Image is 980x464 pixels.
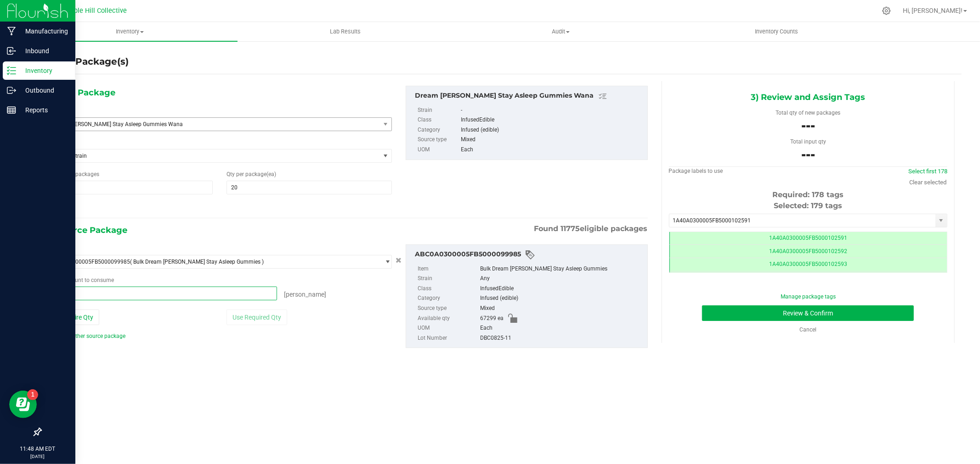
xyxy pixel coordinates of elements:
[7,27,16,36] inline-svg: Manufacturing
[16,65,71,76] p: Inventory
[61,7,127,15] span: Temple Hill Collective
[47,333,125,339] a: Add another source package
[22,28,238,36] span: Inventory
[48,149,380,162] span: Select Strain
[908,168,947,175] a: Select first 178
[40,55,129,68] h4: Create Package(s)
[480,264,643,274] div: Bulk Dream [PERSON_NAME] Stay Asleep Gummies
[781,293,836,300] a: Manage package tags
[284,291,326,298] span: [PERSON_NAME]
[461,135,643,145] div: Mixed
[380,149,391,162] span: select
[418,145,459,155] label: UOM
[266,171,276,177] span: (ea)
[47,86,115,99] span: 1) New Package
[16,45,71,56] p: Inbound
[418,293,478,304] label: Category
[27,389,38,400] iframe: Resource center unread badge
[418,333,478,343] label: Lot Number
[769,235,847,241] span: 1A40A0300005FB5000102591
[418,304,478,314] label: Source type
[772,190,844,199] span: Required: 178 tags
[22,22,238,41] a: Inventory
[776,110,840,116] span: Total qty of new packages
[769,261,847,267] span: 1A40A0300005FB5000102593
[4,453,71,460] p: [DATE]
[453,22,668,41] a: Audit
[380,118,391,131] span: select
[415,91,643,102] div: Dream Berry Stay Asleep Gummies Wana
[461,145,643,155] div: Each
[480,284,643,294] div: InfusedEdible
[751,90,865,104] span: 3) Review and Assign Tags
[418,135,459,145] label: Source type
[480,304,643,314] div: Mixed
[935,214,947,227] span: select
[7,46,16,55] inline-svg: Inbound
[461,105,643,116] div: -
[238,22,453,41] a: Lab Results
[415,249,643,260] div: ABC0A0300005FB5000099985
[227,171,276,177] span: Qty per package
[418,274,478,284] label: Strain
[801,118,815,133] span: ---
[317,28,373,36] span: Lab Results
[418,115,459,125] label: Class
[393,254,404,267] button: Cancel button
[742,28,810,36] span: Inventory Counts
[418,264,478,274] label: Item
[48,181,212,194] input: 178
[7,105,16,115] inline-svg: Reports
[903,7,963,14] span: Hi, [PERSON_NAME]!
[51,259,130,265] span: ABC0A0300005FB5000099985
[7,66,16,75] inline-svg: Inventory
[461,115,643,125] div: InfusedEdible
[790,138,826,145] span: Total input qty
[51,121,363,127] span: Dream [PERSON_NAME] Stay Asleep Gummies Wana
[418,105,459,116] label: Strain
[881,6,892,15] div: Manage settings
[47,277,114,283] span: Package to consume
[16,85,71,96] p: Outbound
[47,223,127,237] span: 2) Source Package
[669,168,723,174] span: Package labels to use
[801,147,815,162] span: ---
[774,201,842,210] span: Selected: 179 tags
[561,224,580,233] span: 11775
[668,22,884,41] a: Inventory Counts
[69,277,83,283] span: count
[418,314,478,324] label: Available qty
[4,445,71,453] p: 11:48 AM EDT
[461,125,643,135] div: Infused (edible)
[418,125,459,135] label: Category
[702,305,914,321] button: Review & Confirm
[480,323,643,333] div: Each
[418,284,478,294] label: Class
[480,314,504,324] span: 67299 ea
[227,181,391,194] input: 20
[534,223,648,234] span: Found eligible packages
[16,26,71,37] p: Manufacturing
[227,309,287,325] button: Use Required Qty
[16,105,71,116] p: Reports
[380,255,391,268] span: select
[480,293,643,304] div: Infused (edible)
[418,323,478,333] label: UOM
[7,86,16,95] inline-svg: Outbound
[799,326,816,333] a: Cancel
[130,259,264,265] span: ( Bulk Dream [PERSON_NAME] Stay Asleep Gummies )
[453,28,668,36] span: Audit
[909,179,946,186] a: Clear selected
[480,333,643,343] div: DBC0825-11
[480,274,643,284] div: Any
[769,248,847,254] span: 1A40A0300005FB5000102592
[669,214,935,227] input: Starting tag number
[9,391,37,418] iframe: Resource center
